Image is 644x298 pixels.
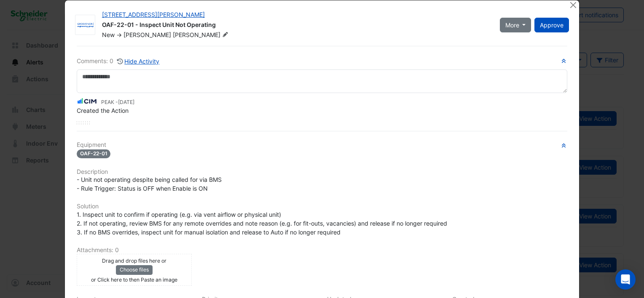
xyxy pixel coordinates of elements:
span: Created the Action [77,107,129,114]
h6: Description [77,168,567,176]
span: New [102,31,115,38]
h6: Equipment [77,141,567,149]
span: More [505,21,519,29]
div: Comments: 0 [77,56,160,66]
span: OAF-22-01 [77,149,111,158]
small: PEAK - [101,98,134,106]
img: CIM [77,97,98,106]
span: [PERSON_NAME] [123,31,171,38]
span: - Unit not operating despite being called for via BMS - Rule Trigger: Status is OFF when Enable i... [77,176,222,192]
span: 1. Inspect unit to confirm if operating (e.g. via vent airflow or physical unit) 2. If not operat... [77,211,447,236]
span: 2025-10-02 16:02:38 [118,99,134,105]
span: Approve [540,21,563,29]
span: -> [116,31,122,38]
div: Open Intercom Messenger [615,269,636,290]
div: OAF-22-01 - Inspect Unit Not Operating [102,21,490,31]
a: [STREET_ADDRESS][PERSON_NAME] [102,11,205,18]
h6: Solution [77,203,567,210]
button: More [500,18,531,32]
h6: Attachments: 0 [77,247,567,254]
button: Choose files [116,265,153,274]
button: Hide Activity [117,56,160,66]
small: Drag and drop files here or [102,258,166,264]
button: Approve [534,18,569,32]
img: Grosvenor Engineering [75,21,95,29]
small: or Click here to then Paste an image [91,277,177,283]
span: [PERSON_NAME] [173,31,230,39]
button: Close [569,0,577,9]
